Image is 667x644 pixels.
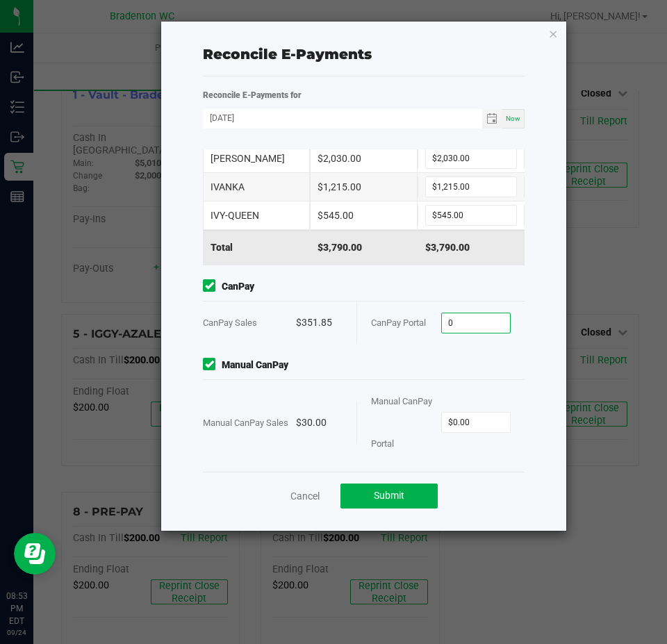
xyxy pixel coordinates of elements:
[203,90,302,100] strong: Reconcile E-Payments for
[310,230,417,265] div: $3,790.00
[203,279,222,294] form-toggle: Include in reconciliation
[310,145,417,172] div: $2,030.00
[418,230,525,265] div: $3,790.00
[14,533,56,575] iframe: Resource center
[482,109,502,129] span: Toggle calendar
[296,402,343,444] div: $30.00
[203,230,310,265] div: Total
[222,358,288,372] strong: Manual CanPay
[203,358,222,372] form-toggle: Include in reconciliation
[374,490,404,501] span: Submit
[290,489,320,503] a: Cancel
[203,317,257,328] span: CanPay Sales
[340,484,438,509] button: Submit
[310,173,417,201] div: $1,215.00
[203,109,482,126] input: Date
[203,418,288,428] span: Manual CanPay Sales
[371,396,432,449] span: Manual CanPay Portal
[203,173,310,201] div: IVANKA
[371,317,426,328] span: CanPay Portal
[222,279,254,294] strong: CanPay
[296,302,343,344] div: $351.85
[506,115,520,122] span: Now
[203,44,525,65] div: Reconcile E-Payments
[203,145,310,172] div: [PERSON_NAME]
[310,201,417,229] div: $545.00
[203,201,310,229] div: IVY-QUEEN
